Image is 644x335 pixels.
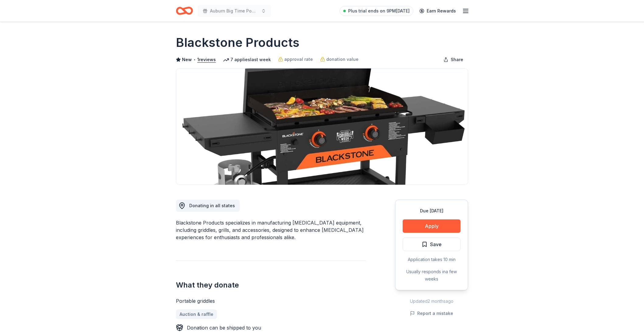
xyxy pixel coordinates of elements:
[410,310,453,317] button: Report a mistake
[439,54,468,66] button: Share
[176,219,366,241] div: Blackstone Products specializes in manufacturing [MEDICAL_DATA] equipment, including griddles, gr...
[176,4,193,18] a: Home
[403,207,460,215] div: Due [DATE]
[187,324,261,331] div: Donation can be shipped to you
[194,57,196,62] span: •
[403,219,460,233] button: Apply
[403,268,460,283] div: Usually responds in a few weeks
[189,203,235,208] span: Donating in all states
[340,6,413,16] a: Plus trial ends on 9PM[DATE]
[176,280,366,290] h2: What they donate
[284,56,313,63] span: approval rate
[176,297,366,305] div: Portable griddles
[416,5,460,16] a: Earn Rewards
[395,298,468,305] div: Updated 2 months ago
[278,56,313,63] a: approval rate
[182,56,192,63] span: New
[197,56,216,63] button: 1reviews
[198,5,271,17] button: Auburn Big Time Pow Wow
[176,309,217,319] a: Auction & raffle
[210,7,259,15] span: Auburn Big Time Pow Wow
[451,56,463,63] span: Share
[320,56,359,63] a: donation value
[176,68,468,185] img: Image for Blackstone Products
[176,34,299,51] h1: Blackstone Products
[223,56,271,63] div: 7 applies last week
[348,7,410,15] span: Plus trial ends on 9PM[DATE]
[403,256,460,263] div: Application takes 10 min
[430,240,442,248] span: Save
[326,56,359,63] span: donation value
[403,238,460,251] button: Save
